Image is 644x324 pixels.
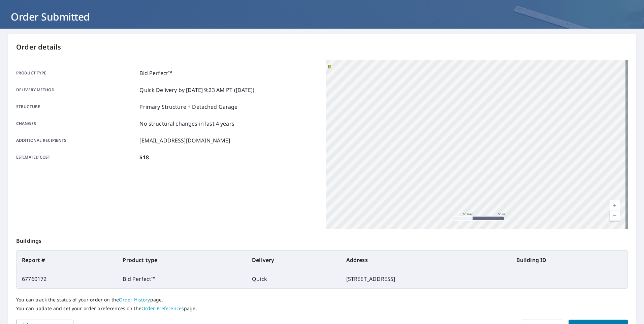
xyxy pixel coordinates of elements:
th: Address [341,251,511,269]
p: [EMAIL_ADDRESS][DOMAIN_NAME] [139,136,230,144]
td: Bid Perfect™ [117,269,247,288]
a: Current Level 18, Zoom In [610,200,620,210]
p: Additional recipients [16,136,137,144]
a: Order Preferences [141,305,184,312]
th: Delivery [247,251,341,269]
p: Buildings [16,229,628,250]
p: No structural changes in last 4 years [139,120,234,128]
p: $18 [139,153,149,161]
p: Primary Structure + Detached Garage [139,103,237,111]
p: Delivery method [16,86,137,94]
p: Quick Delivery by [DATE] 9:23 AM PT ([DATE]) [139,86,254,94]
p: Order details [16,42,628,52]
p: You can update and set your order preferences on the page. [16,305,628,312]
th: Report # [17,251,117,269]
h1: Order Submitted [8,10,636,24]
p: You can track the status of your order on the page. [16,297,628,303]
td: 67760172 [17,269,117,288]
p: Structure [16,103,137,111]
th: Product type [117,251,247,269]
td: [STREET_ADDRESS] [341,269,511,288]
p: Product type [16,69,137,77]
a: Current Level 18, Zoom Out [610,210,620,221]
th: Building ID [511,251,627,269]
td: Quick [247,269,341,288]
p: Changes [16,120,137,128]
p: Bid Perfect™ [139,69,172,77]
a: Order History [119,296,150,303]
p: Estimated cost [16,153,137,161]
